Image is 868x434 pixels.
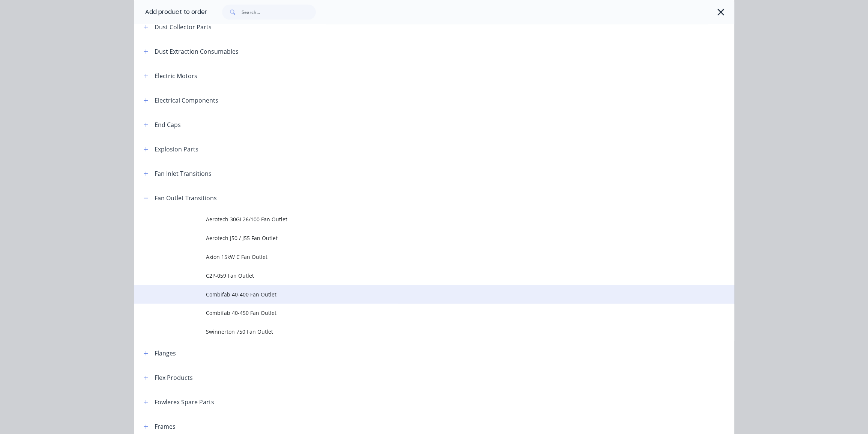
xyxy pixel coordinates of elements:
span: Combifab 40-450 Fan Outlet [206,309,628,317]
div: Dust Extraction Consumables [155,47,239,56]
span: Swinnerton 750 Fan Outlet [206,328,628,336]
div: Fan Outlet Transitions [155,194,217,203]
div: Frames [155,422,176,431]
div: Explosion Parts [155,145,198,154]
span: Combifab 40-400 Fan Outlet [206,290,628,298]
div: Fan Inlet Transitions [155,169,212,178]
div: Fowlerex Spare Parts [155,398,214,407]
input: Search... [242,5,316,20]
span: Aerotech 30GI 26/100 Fan Outlet [206,215,628,223]
span: Aerotech J50 / J55 Fan Outlet [206,234,628,242]
span: C2P-059 Fan Outlet [206,272,628,280]
div: Electric Motors [155,71,197,80]
div: Flanges [155,349,176,358]
div: End Caps [155,120,181,129]
div: Flex Products [155,373,193,382]
div: Dust Collector Parts [155,23,212,32]
span: Axion 15kW C Fan Outlet [206,253,628,261]
div: Electrical Components [155,96,218,105]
